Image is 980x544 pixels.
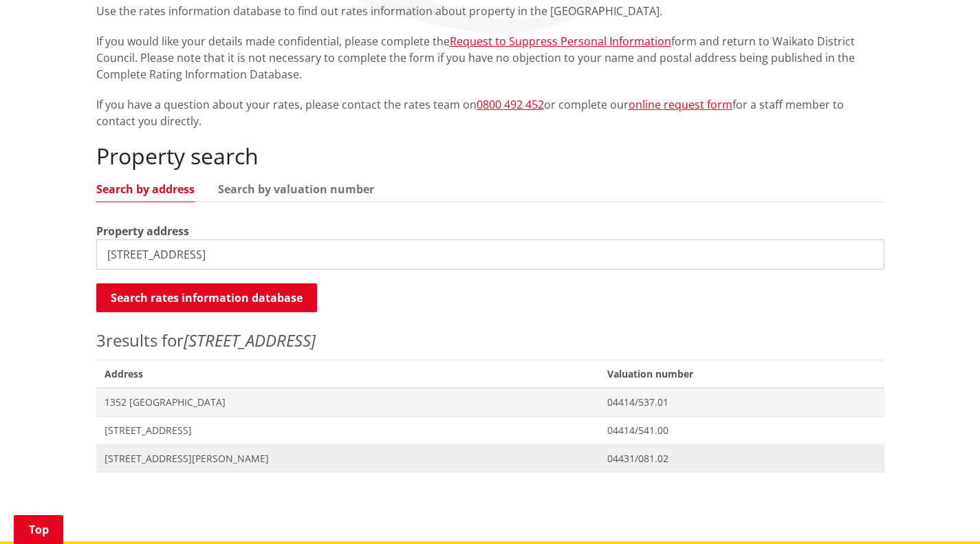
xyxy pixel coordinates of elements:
span: Address [96,360,600,388]
a: 0800 492 452 [477,97,544,112]
a: [STREET_ADDRESS][PERSON_NAME] 04431/081.02 [96,444,884,472]
button: Search rates information database [96,283,317,312]
span: Valuation number [599,360,884,388]
p: If you have a question about your rates, please contact the rates team on or complete our for a s... [96,96,884,129]
span: 04431/081.02 [607,452,875,466]
span: 04414/537.01 [607,395,875,409]
span: [STREET_ADDRESS][PERSON_NAME] [105,452,591,466]
p: results for [96,328,884,353]
input: e.g. Duke Street NGARUAWAHIA [96,239,884,270]
a: Search by address [96,184,195,195]
a: Search by valuation number [218,184,374,195]
p: If you would like your details made confidential, please complete the form and return to Waikato ... [96,33,884,83]
a: Top [14,515,63,544]
h2: Property search [96,143,884,169]
span: 3 [96,329,106,351]
label: Property address [96,223,189,239]
span: [STREET_ADDRESS] [105,424,591,437]
span: 1352 [GEOGRAPHIC_DATA] [105,395,591,409]
em: [STREET_ADDRESS] [184,329,316,351]
a: [STREET_ADDRESS] 04414/541.00 [96,416,884,444]
iframe: Messenger Launcher [917,486,966,536]
p: Use the rates information database to find out rates information about property in the [GEOGRAPHI... [96,3,884,19]
a: online request form [629,97,732,112]
span: 04414/541.00 [607,424,875,437]
a: Request to Suppress Personal Information [450,34,671,49]
a: 1352 [GEOGRAPHIC_DATA] 04414/537.01 [96,388,884,416]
